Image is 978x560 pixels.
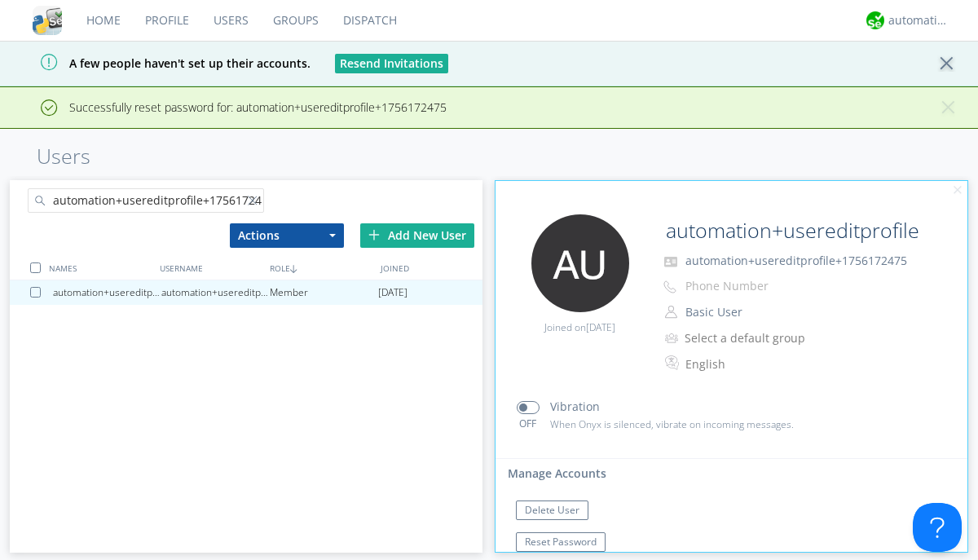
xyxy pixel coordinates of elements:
[45,256,155,280] div: NAMES
[550,398,600,416] p: Vibration
[550,417,821,432] p: When Onyx is silenced, vibrate on incoming messages.
[230,223,344,248] button: Actions
[270,280,378,305] div: Member
[10,280,482,305] a: automation+usereditprofile+1756172475automation+usereditprofile+1756172475Member[DATE]
[544,320,615,334] span: Joined on
[685,356,822,373] div: English
[665,353,681,373] img: In groups with Translation enabled, this user's messages will be automatically translated to and ...
[913,503,962,552] iframe: Toggle Customer Support
[28,188,264,213] input: Search users
[665,306,677,319] img: person-outline.svg
[368,229,380,240] img: plus.svg
[866,11,884,29] img: d2d01cd9b4174d08988066c6d424eccd
[53,280,161,305] div: automation+usereditprofile+1756172475
[516,532,606,552] button: Reset Password
[156,256,266,280] div: USERNAME
[377,256,487,280] div: JOINED
[952,185,963,196] img: cancel.svg
[586,320,615,334] span: [DATE]
[685,330,821,346] div: Select a default group
[659,214,923,247] input: Name
[680,301,843,324] button: Basic User
[665,327,681,349] img: icon-alert-users-thin-outline.svg
[12,55,311,71] span: A few people haven't set up their accounts.
[12,99,447,115] span: Successfully reset password for: automation+usereditprofile+1756172475
[685,253,907,268] span: automation+usereditprofile+1756172475
[33,6,62,35] img: cddb5a64eb264b2086981ab96f4c1ba7
[266,256,376,280] div: ROLE
[663,280,676,293] img: phone-outline.svg
[378,280,407,305] span: [DATE]
[516,500,588,520] button: Delete User
[360,223,474,248] div: Add New User
[888,12,949,29] div: automation+atlas
[161,280,270,305] div: automation+usereditprofile+1756172475
[335,54,448,73] button: Resend Invitations
[509,417,546,430] div: OFF
[531,214,629,312] img: 373638.png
